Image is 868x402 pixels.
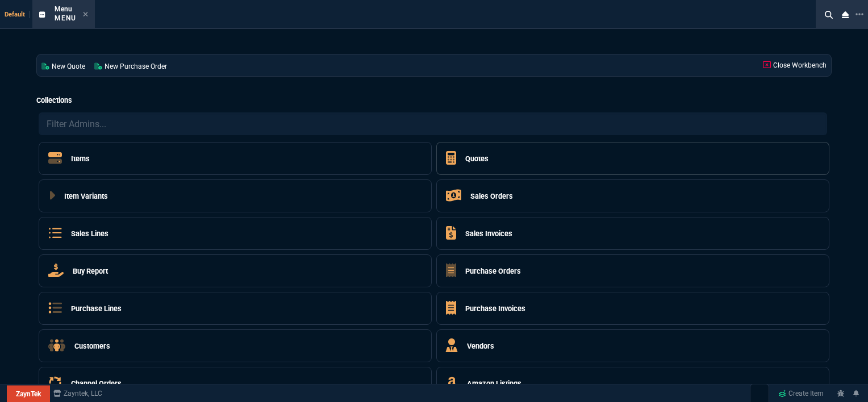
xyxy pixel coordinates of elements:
[71,228,108,239] h5: Sales Lines
[55,5,72,13] span: Menu
[465,228,512,239] h5: Sales Invoices
[71,303,122,314] h5: Purchase Lines
[465,153,489,164] h5: Quotes
[83,10,88,19] nx-icon: Close Tab
[465,266,521,277] h5: Purchase Orders
[74,341,110,351] h5: Customers
[37,55,90,76] a: New Quote
[5,11,30,18] span: Default
[758,55,831,76] a: Close Workbench
[856,9,863,20] nx-icon: Open New Tab
[467,378,521,389] h5: Amazon Listings
[36,95,832,106] h5: Collections
[774,385,828,402] a: Create Item
[71,378,122,389] h5: Channel Orders
[467,341,494,351] h5: Vendors
[64,191,108,202] h5: Item Variants
[90,55,172,76] a: New Purchase Order
[820,8,837,22] nx-icon: Search
[39,112,827,135] input: Filter Admins...
[50,388,106,399] a: msbcCompanyName
[73,266,108,277] h5: Buy Report
[465,303,525,314] h5: Purchase Invoices
[470,191,513,202] h5: Sales Orders
[71,153,90,164] h5: Items
[837,8,853,22] nx-icon: Close Workbench
[55,14,76,23] p: Menu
